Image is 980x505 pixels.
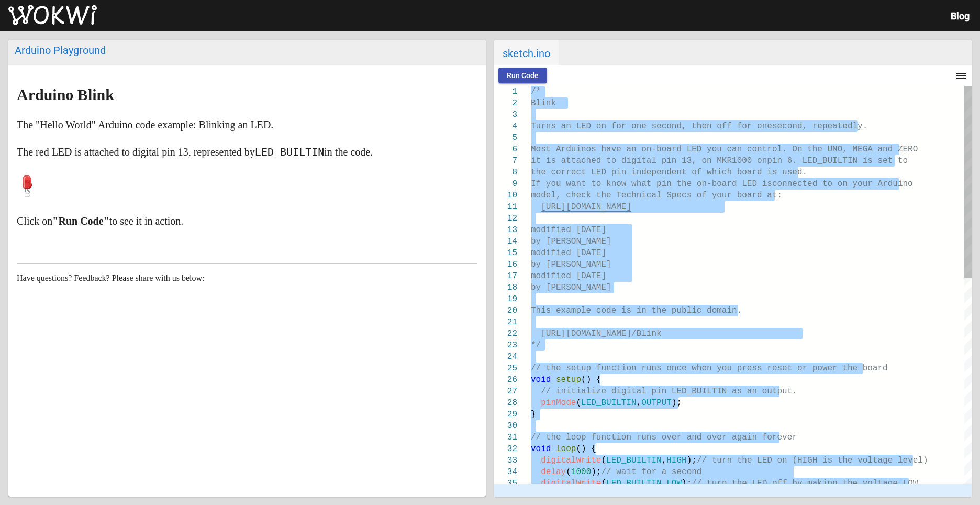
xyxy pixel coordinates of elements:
span: . [792,387,797,396]
div: 35 [494,478,517,489]
mat-icon: menu [955,70,967,82]
div: 18 [494,282,517,293]
span: ); [682,479,692,488]
span: , [662,456,667,465]
span: loop [556,444,576,454]
div: 2 [494,97,517,109]
span: Most Arduinos have an on-board LED you can contr [531,145,772,154]
span: HIGH [666,456,686,465]
span: it is attached to digital pin 13, on MKR1000 on [531,156,767,166]
div: 7 [494,155,517,167]
span: , [637,398,642,408]
div: 3 [494,109,517,120]
div: 14 [494,236,517,247]
span: modified [DATE] [531,248,606,258]
div: 22 [494,328,517,339]
div: 26 [494,374,517,386]
span: Run Code [507,71,539,80]
span: } [531,410,536,419]
span: modified [DATE] [531,271,606,281]
span: ); [687,456,697,465]
p: The red LED is attached to digital pin 13, represented by in the code. [17,144,477,160]
span: ( [566,467,571,477]
span: sketch.ino [494,40,559,65]
div: 34 [494,466,517,478]
img: Wokwi [8,5,97,26]
span: pinMode [541,398,576,408]
span: ( [601,479,606,488]
span: [URL][DOMAIN_NAME] [541,202,631,212]
span: by [PERSON_NAME] [531,237,611,246]
a: Blog [951,10,970,21]
span: // the loop function runs over and over again fore [531,433,782,442]
div: 15 [494,247,517,259]
span: delay [541,467,566,477]
div: 11 [494,201,517,213]
span: the correct LED pin independent of which board i [531,168,772,177]
h1: Arduino Blink [17,86,477,103]
button: Run Code [498,68,547,83]
p: Click on to see it in action. [17,213,477,229]
span: by [PERSON_NAME] [531,283,611,292]
span: // turn the LED on (HIGH is the voltage level) [697,456,928,465]
span: LED_BUILTIN [606,456,662,465]
div: 24 [494,351,517,363]
div: 17 [494,270,517,282]
span: // the setup function runs once when you press res [531,364,782,373]
div: 20 [494,305,517,316]
span: ( [601,456,606,465]
span: modified [DATE] [531,225,606,235]
div: 9 [494,178,517,190]
strong: "Run Code" [52,215,109,227]
div: 1 [494,86,517,97]
span: // turn the LED off by making the voltage LOW [692,479,918,488]
div: 4 [494,120,517,132]
div: 28 [494,397,517,409]
div: 21 [494,316,517,328]
span: Turns an LED on for one second, then off for one [531,122,772,131]
div: 16 [494,259,517,270]
div: 32 [494,443,517,455]
span: () { [576,444,596,454]
span: second, repeatedly. [772,122,867,131]
span: This example code is in the public domain. [531,306,742,315]
span: OUTPUT [641,398,672,408]
div: 13 [494,224,517,236]
span: If you want to know what pin the on-board LED is [531,179,772,189]
span: digitalWrite [541,479,601,488]
div: 30 [494,420,517,432]
div: 10 [494,190,517,201]
div: 23 [494,339,517,351]
span: , [662,479,667,488]
div: Arduino Playground [15,44,480,57]
span: ); [672,398,682,408]
span: digitalWrite [541,456,601,465]
span: pin 6. LED_BUILTIN is set to [767,156,908,166]
span: by [PERSON_NAME] [531,260,611,269]
div: 5 [494,132,517,144]
span: LOW [666,479,682,488]
span: Blink [531,98,556,108]
span: model, check the Technical Specs of your board a [531,191,772,200]
span: // wait for a second [601,467,701,477]
div: 31 [494,432,517,443]
span: ( [576,398,581,408]
span: et or power the board [782,364,888,373]
span: LED_BUILTIN [581,398,637,408]
span: ol. On the UNO, MEGA and ZERO [772,145,918,154]
span: t: [772,191,782,200]
div: 27 [494,386,517,397]
div: 25 [494,363,517,374]
code: LED_BUILTIN [255,146,324,158]
span: ); [591,467,601,477]
div: 12 [494,213,517,224]
div: 19 [494,293,517,305]
span: s used. [772,168,807,177]
span: 1000 [571,467,591,477]
span: LED_BUILTIN [606,479,662,488]
span: setup [556,375,581,385]
span: [URL][DOMAIN_NAME] [541,329,631,338]
span: void [531,444,551,454]
div: 29 [494,409,517,420]
span: ver [782,433,797,442]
